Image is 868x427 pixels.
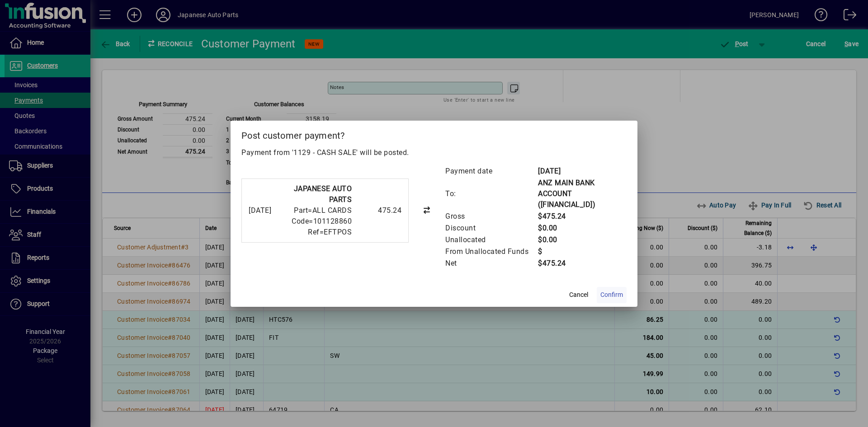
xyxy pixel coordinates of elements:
td: $0.00 [538,234,627,246]
span: Cancel [569,290,588,300]
span: Confirm [600,290,623,300]
td: Net [445,258,538,269]
td: To: [445,177,538,211]
td: [DATE] [538,165,627,177]
p: Payment from '1129 - CASH SALE' will be posted. [241,147,627,158]
td: $475.24 [538,211,627,222]
td: Gross [445,211,538,222]
td: Discount [445,222,538,234]
button: Cancel [564,287,593,303]
td: $475.24 [538,258,627,269]
td: ANZ MAIN BANK ACCOUNT ([FINANCIAL_ID]) [538,177,627,211]
button: Confirm [597,287,627,303]
div: [DATE] [249,205,273,216]
td: From Unallocated Funds [445,246,538,258]
span: Part=ALL CARDS Code=101128860 Ref=EFTPOS [292,206,352,236]
td: $0.00 [538,222,627,234]
strong: JAPANESE AUTO PARTS [294,184,352,204]
td: Payment date [445,165,538,177]
div: 475.24 [356,205,401,216]
h2: Post customer payment? [231,121,637,147]
td: Unallocated [445,234,538,246]
td: $ [538,246,627,258]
